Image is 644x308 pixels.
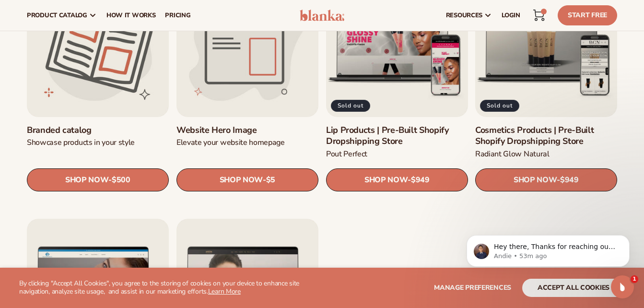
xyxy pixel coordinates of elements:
span: SHOP NOW [65,176,108,185]
a: SHOP NOW- $500 [27,169,169,192]
a: Learn More [208,287,241,296]
p: By clicking "Accept All Cookies", you agree to the storing of cookies on your device to enhance s... [19,280,316,296]
button: Manage preferences [434,279,511,297]
span: SHOP NOW [219,176,262,185]
span: product catalog [27,12,87,19]
span: $500 [112,176,130,185]
span: pricing [165,12,190,19]
span: Manage preferences [434,283,511,292]
span: $5 [266,176,275,185]
a: Website Hero Image [176,125,318,136]
a: SHOP NOW- $949 [326,169,468,192]
span: $949 [560,176,579,185]
span: 1 [631,275,638,283]
span: How It Works [106,12,156,19]
span: SHOP NOW [514,176,557,185]
iframe: Intercom live chat [611,275,634,298]
a: Cosmetics Products | Pre-Built Shopify Dropshipping Store [475,125,617,147]
span: resources [446,12,482,19]
button: accept all cookies [522,279,625,297]
a: SHOP NOW- $949 [475,169,617,192]
span: 1 [544,9,544,14]
a: Lip Products | Pre-Built Shopify Dropshipping Store [326,125,468,147]
span: SHOP NOW [364,176,407,185]
a: Start Free [558,5,617,25]
a: SHOP NOW- $5 [176,169,318,192]
img: logo [300,10,345,21]
span: $949 [411,176,430,185]
a: Branded catalog [27,125,169,136]
iframe: Intercom notifications message [452,215,644,282]
span: LOGIN [502,12,520,19]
